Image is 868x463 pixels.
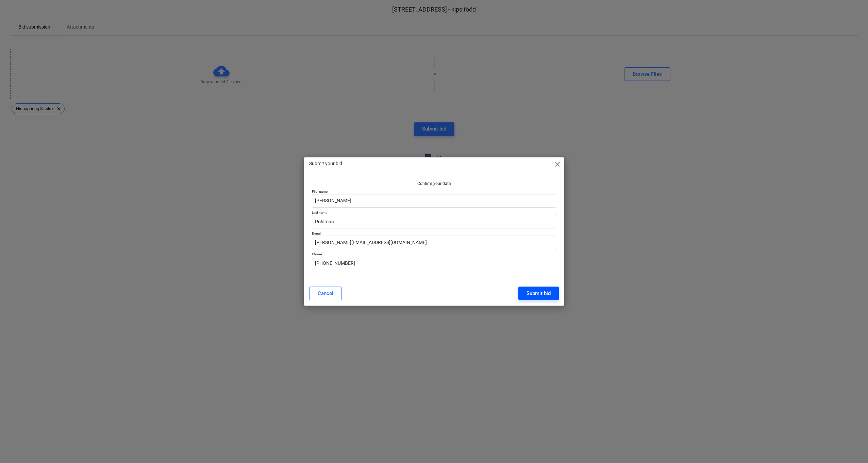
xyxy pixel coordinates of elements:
[312,231,556,236] p: E-mail
[312,252,556,256] p: Phone
[312,210,556,215] p: Last name
[309,160,342,167] p: Submit your bid
[527,289,551,298] div: Submit bid
[312,181,556,187] p: Confirm your data
[312,189,556,194] p: First name
[553,160,562,168] span: close
[318,289,333,298] div: Cancel
[518,287,559,300] button: Submit bid
[309,287,342,300] button: Cancel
